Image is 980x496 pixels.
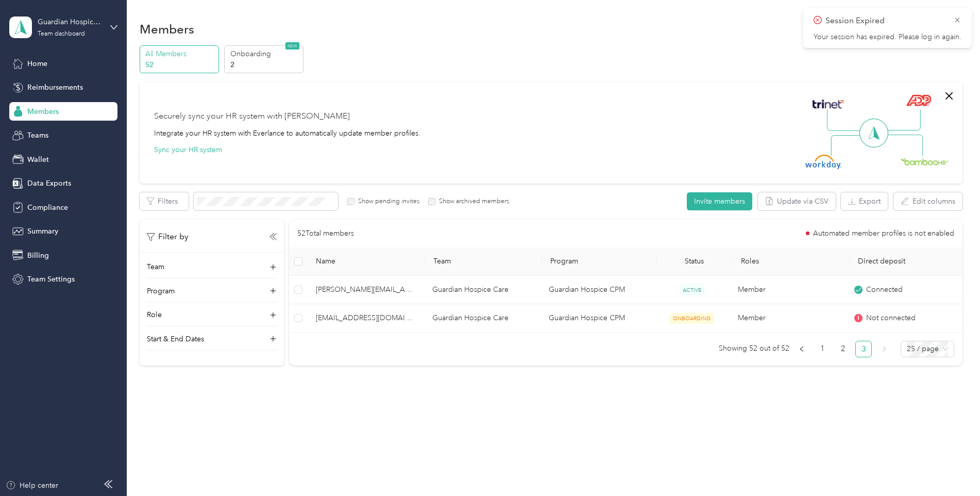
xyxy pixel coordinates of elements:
[285,42,299,49] span: NEW
[893,192,962,210] button: Edit columns
[424,276,540,304] td: Guardian Hospice Care
[866,312,916,324] span: Not connected
[540,276,654,304] td: Guardian Hospice CPM
[901,158,948,165] img: BambooHR
[297,228,354,239] p: 52 Total members
[719,341,789,356] span: Showing 52 out of 52
[140,192,189,210] button: Filters
[831,135,867,156] img: Line Left Down
[147,230,189,243] p: Filter by
[835,341,851,357] a: 2
[154,110,350,123] div: Securely sync your HR system with [PERSON_NAME]
[906,94,931,106] img: ADP
[27,130,48,141] span: Teams
[147,334,204,344] p: Start & End Dates
[540,304,654,333] td: Guardian Hospice CPM
[147,309,162,320] p: Role
[27,274,75,285] span: Team Settings
[27,58,47,69] span: Home
[793,341,810,357] li: Previous Page
[730,304,846,333] td: Member
[147,261,164,272] p: Team
[856,341,871,357] a: 3
[813,230,954,237] span: Automated member profiles is not enabled
[687,192,752,210] button: Invite members
[885,109,921,131] img: Line Right Up
[866,284,903,295] span: Connected
[876,341,892,357] button: right
[922,438,980,496] iframe: Everlance-gr Chat Button Frame
[542,247,656,276] th: Program
[435,197,509,206] label: Show archived members
[38,16,102,27] div: Guardian Hospice Care
[308,304,424,333] td: owusu46us@yahoo.com
[815,341,830,357] a: 1
[805,155,841,169] img: Workday
[793,341,810,357] button: left
[758,192,836,210] button: Update via CSV
[354,197,419,206] label: Show pending invites
[316,284,416,295] span: [PERSON_NAME][EMAIL_ADDRESS][DOMAIN_NAME]
[424,304,540,333] td: Guardian Hospice Care
[27,202,68,213] span: Compliance
[154,144,222,155] button: Sync your HR system
[27,82,83,93] span: Reimbursements
[825,14,946,27] p: Session Expired
[841,192,888,210] button: Export
[27,154,49,165] span: Wallet
[835,341,851,357] li: 2
[887,135,923,157] img: Line Right Down
[901,341,954,357] div: Page Size
[730,276,846,304] td: Member
[881,346,887,352] span: right
[907,341,948,357] span: 25 / page
[827,109,863,131] img: Line Left Up
[850,247,967,276] th: Direct deposit
[810,97,846,111] img: Trinet
[425,247,542,276] th: Team
[27,226,58,237] span: Summary
[654,304,730,333] td: ONBOARDING
[799,346,805,352] span: left
[316,312,416,324] span: [EMAIL_ADDRESS][DOMAIN_NAME]
[27,250,49,261] span: Billing
[679,285,705,295] span: ACTIVE
[140,24,194,35] h1: Members
[876,341,892,357] li: Next Page
[814,32,961,42] p: Your session has expired. Please log in again.
[814,341,831,357] li: 1
[733,247,850,276] th: Roles
[230,59,300,70] p: 2
[230,48,300,59] p: Onboarding
[147,286,175,296] p: Program
[145,48,215,59] p: All Members
[145,59,215,70] p: 52
[308,247,425,276] th: Name
[154,128,420,139] div: Integrate your HR system with Everlance to automatically update member profiles.
[27,178,71,189] span: Data Exports
[6,480,58,491] button: Help center
[669,313,714,324] span: ONBOARDING
[308,276,424,304] td: kimberly.wilson68@yahoo.com
[316,257,416,266] span: Name
[656,247,733,276] th: Status
[855,341,872,357] li: 3
[38,31,85,37] div: Team dashboard
[27,106,59,117] span: Members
